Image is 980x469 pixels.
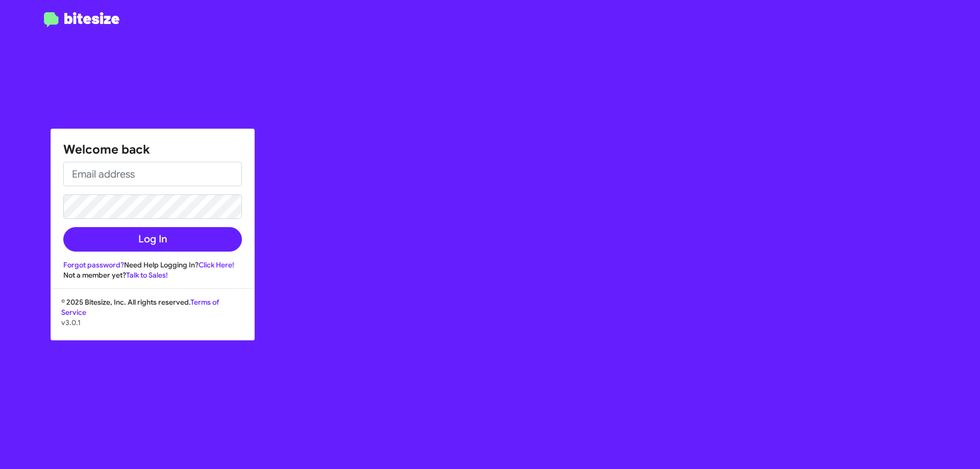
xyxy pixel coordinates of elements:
button: Log In [63,227,242,252]
h1: Welcome back [63,141,242,158]
input: Email address [63,162,242,186]
div: Not a member yet? [63,270,242,280]
a: Talk to Sales! [126,270,168,280]
div: © 2025 Bitesize, Inc. All rights reserved. [51,297,254,340]
p: v3.0.1 [61,317,244,328]
a: Forgot password? [63,260,124,269]
a: Click Here! [199,260,234,269]
div: Need Help Logging In? [63,260,242,270]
